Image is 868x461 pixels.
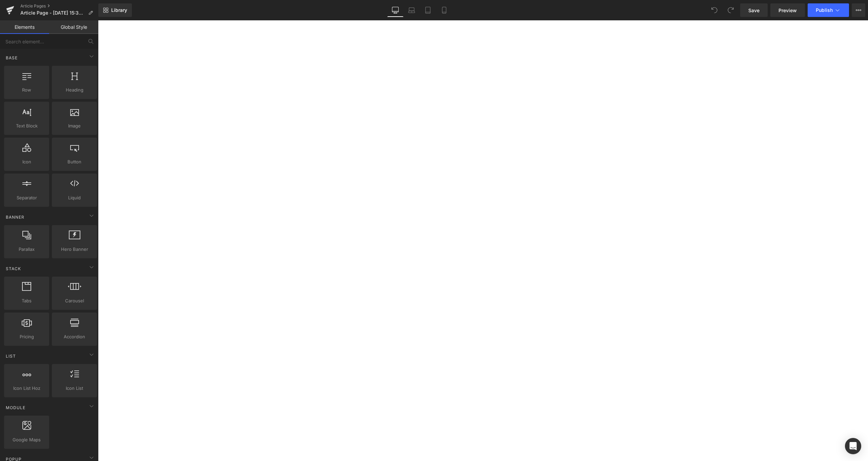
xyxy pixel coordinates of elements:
a: New Library [98,3,132,17]
span: Parallax [6,246,47,253]
span: Heading [54,86,95,94]
span: Publish [816,7,833,13]
span: Stack [5,265,22,272]
span: Base [5,55,18,61]
button: Publish [808,3,849,17]
a: Desktop [387,3,403,17]
span: List [5,353,17,359]
a: Tablet [420,3,436,17]
span: Separator [6,194,47,201]
span: Text Block [6,122,47,129]
a: Mobile [436,3,452,17]
span: Row [6,86,47,94]
a: Laptop [403,3,420,17]
span: Hero Banner [54,246,95,253]
span: Icon List Hoz [6,385,47,392]
a: Global Style [49,20,98,34]
span: Preview [778,7,797,14]
span: Article Page - [DATE] 15:39:35 [20,10,85,16]
span: Accordion [54,333,95,340]
span: Icon [6,158,47,165]
span: Banner [5,214,25,220]
div: Open Intercom Messenger [845,438,861,454]
span: Tabs [6,297,47,304]
a: Article Pages [20,3,98,9]
span: Liquid [54,194,95,201]
span: Module [5,404,26,411]
a: Preview [770,3,805,17]
span: Save [748,7,759,14]
span: Icon List [54,385,95,392]
span: Pricing [6,333,47,340]
span: Library [111,7,127,13]
span: Carousel [54,297,95,304]
button: Undo [708,3,721,17]
button: More [852,3,865,17]
button: Redo [724,3,737,17]
span: Google Maps [6,436,47,443]
span: Image [54,122,95,129]
span: Button [54,158,95,165]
